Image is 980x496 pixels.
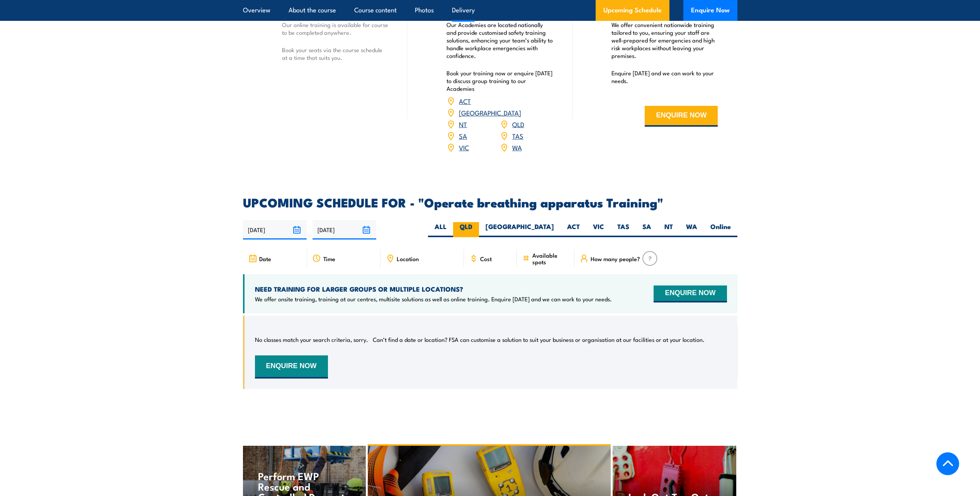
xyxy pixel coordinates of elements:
[255,285,612,293] h4: NEED TRAINING FOR LARGER GROUPS OR MULTIPLE LOCATIONS?
[512,131,523,140] a: TAS
[611,21,718,59] p: We offer convenient nationwide training tailored to you, ensuring your staff are well-prepared fo...
[459,96,471,105] a: ACT
[243,197,737,207] h2: UPCOMING SCHEDULE FOR - "Operate breathing apparatus Training"
[645,106,718,127] button: ENQUIRE NOW
[679,222,704,237] label: WA
[243,220,307,240] input: From date
[255,355,328,379] button: ENQUIRE NOW
[453,222,479,237] label: QLD
[479,222,560,237] label: [GEOGRAPHIC_DATA]
[459,143,469,152] a: VIC
[704,222,737,237] label: Online
[397,255,419,262] span: Location
[512,143,522,152] a: WA
[447,21,553,59] p: Our Academies are located nationally and provide customised safety training solutions, enhancing ...
[591,255,640,262] span: How many people?
[259,255,271,262] span: Date
[480,255,492,262] span: Cost
[459,108,521,117] a: [GEOGRAPHIC_DATA]
[532,252,569,265] span: Available spots
[255,336,368,343] p: No classes match your search criteria, sorry.
[654,285,727,302] button: ENQUIRE NOW
[313,220,376,240] input: To date
[282,46,389,61] p: Book your seats via the course schedule at a time that suits you.
[512,119,524,129] a: QLD
[586,222,611,237] label: VIC
[611,222,636,237] label: TAS
[255,295,612,303] p: We offer onsite training, training at our centres, multisite solutions as well as online training...
[282,21,389,36] p: Our online training is available for course to be completed anywhere.
[560,222,586,237] label: ACT
[658,222,679,237] label: NT
[459,119,467,129] a: NT
[373,336,705,343] p: Can’t find a date or location? FSA can customise a solution to suit your business or organisation...
[459,131,467,140] a: SA
[611,69,718,85] p: Enquire [DATE] and we can work to your needs.
[323,255,335,262] span: Time
[428,222,453,237] label: ALL
[636,222,658,237] label: SA
[447,69,553,92] p: Book your training now or enquire [DATE] to discuss group training to our Academies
